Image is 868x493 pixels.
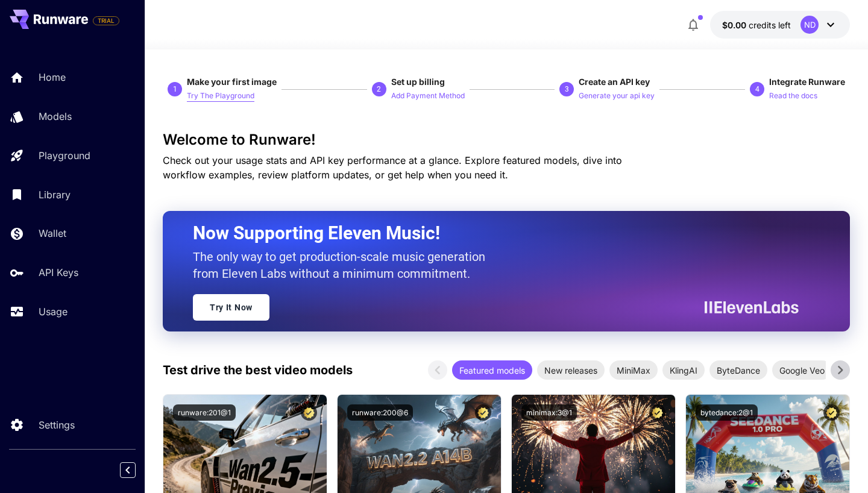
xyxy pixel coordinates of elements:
p: Read the docs [769,90,817,102]
p: Models [39,109,72,124]
p: API Keys [39,265,78,280]
p: Usage [39,304,68,319]
p: The only way to get production-scale music generation from Eleven Labs without a minimum commitment. [193,248,494,282]
button: Generate your api key [579,88,655,102]
span: ByteDance [709,364,767,377]
p: Generate your api key [579,90,655,102]
span: MiniMax [609,364,658,377]
span: $0.00 [722,20,749,30]
span: Make your first image [187,77,277,87]
h2: Now Supporting Eleven Music! [193,222,790,245]
span: Google Veo [772,364,832,377]
p: 3 [565,84,569,95]
p: Playground [39,148,90,163]
p: Add Payment Method [391,90,465,102]
span: credits left [749,20,791,30]
div: $0.00 [722,19,791,31]
p: Home [39,70,66,84]
button: Certified Model – Vetted for best performance and includes a commercial license. [475,404,491,421]
p: Settings [39,418,75,432]
button: Certified Model – Vetted for best performance and includes a commercial license. [823,404,840,421]
div: Collapse sidebar [129,459,145,481]
span: Create an API key [579,77,650,87]
p: 4 [755,84,759,95]
p: Test drive the best video models [163,361,353,379]
div: Google Veo [772,360,832,380]
button: Collapse sidebar [120,462,136,478]
div: ByteDance [709,360,767,380]
button: Certified Model – Vetted for best performance and includes a commercial license. [649,404,665,421]
span: Add your payment card to enable full platform functionality. [93,13,119,28]
div: KlingAI [662,360,705,380]
button: Certified Model – Vetted for best performance and includes a commercial license. [301,404,317,421]
p: 1 [173,84,177,95]
span: KlingAI [662,364,705,377]
button: runware:200@6 [347,404,413,421]
span: New releases [537,364,605,377]
button: bytedance:2@1 [696,404,758,421]
span: Check out your usage stats and API key performance at a glance. Explore featured models, dive int... [163,154,622,181]
button: runware:201@1 [173,404,236,421]
a: Try It Now [193,294,269,321]
div: ND [800,16,819,34]
button: Read the docs [769,88,817,102]
p: 2 [377,84,381,95]
p: Wallet [39,226,66,240]
button: Try The Playground [187,88,254,102]
div: Featured models [452,360,532,380]
span: Set up billing [391,77,445,87]
div: MiniMax [609,360,658,380]
span: Featured models [452,364,532,377]
span: Integrate Runware [769,77,845,87]
div: New releases [537,360,605,380]
h3: Welcome to Runware! [163,131,850,148]
button: minimax:3@1 [521,404,577,421]
span: TRIAL [93,16,119,25]
button: Add Payment Method [391,88,465,102]
button: $0.00ND [710,11,850,39]
p: Try The Playground [187,90,254,102]
p: Library [39,187,71,202]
